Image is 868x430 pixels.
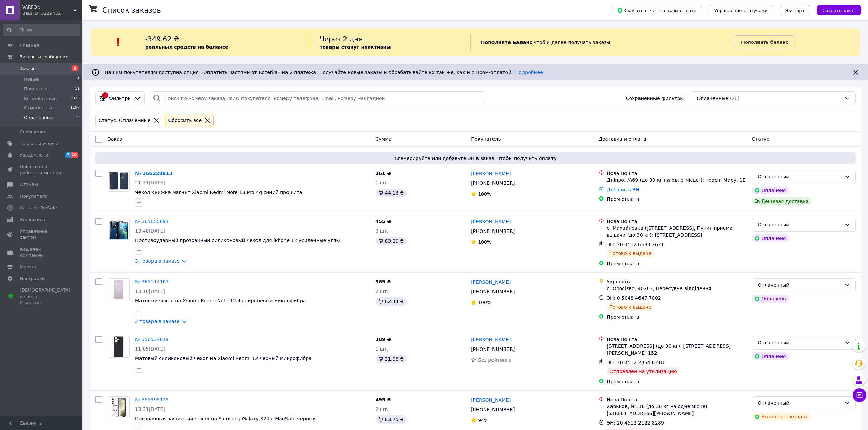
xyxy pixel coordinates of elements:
[757,281,842,289] div: Оплаченный
[24,76,39,83] span: Новые
[20,164,63,176] span: Показатели работы компании
[607,285,746,292] div: с. Оросієво, 90263, Пересувне відділення
[376,170,391,176] span: 261 ₴
[71,152,78,158] span: 10
[135,356,312,361] a: Матовый силиконовый чехол на Xiaomi Redmi 12 черный микрофибра
[471,336,511,343] a: [PERSON_NAME]
[376,288,389,294] span: 2 шт.
[752,413,811,421] div: Выполнен возврат
[607,187,639,192] a: Добавить ЭН
[167,117,203,124] div: Сбросить все
[752,186,789,194] div: Оплачено
[376,279,391,284] span: 369 ₴
[752,234,789,242] div: Оплачено
[102,6,161,14] h1: Список заказов
[470,178,516,188] div: [PHONE_NUMBER]
[741,40,788,45] b: Пополнить баланс
[24,115,53,121] span: Оплаченные
[20,65,36,72] span: Заказы
[607,295,661,301] span: ЭН: 0 5048 4647 7002
[20,181,38,188] span: Отзывы
[135,190,302,195] span: Чехол книжка магнит Xiaomi Redmi Note 13 Pro 4g синий прошита
[607,303,654,311] div: Готово к выдаче
[135,170,172,176] a: № 366228813
[376,189,407,197] div: 44.16 ₴
[607,196,746,203] div: Пром-оплата
[470,287,516,296] div: [PHONE_NUMBER]
[376,180,389,186] span: 1 шт.
[105,70,543,75] span: Вашим покупателям доступна опция «Оплатить частями от Rozetka» на 2 платежа. Получайте новые зака...
[752,197,811,205] div: Дешевая доставка
[607,242,664,247] span: ЭН: 20 4512 6683 2621
[70,105,80,111] span: 1197
[376,397,391,402] span: 495 ₴
[607,343,746,356] div: [STREET_ADDRESS] (до 30 кг): [STREET_ADDRESS][PERSON_NAME] 152
[135,346,165,352] span: 11:05[DATE]
[113,37,123,47] img: :exclamation:
[853,388,866,402] button: Чат с покупателем
[376,406,389,412] span: 2 шт.
[108,136,122,142] span: Заказ
[785,8,805,13] span: Экспорт
[757,173,842,180] div: Оплаченный
[20,246,63,258] span: Кошелек компании
[20,54,68,60] span: Заказы и сообщения
[24,86,47,92] span: Принятые
[20,205,57,211] span: Каталог ProSale
[757,399,842,407] div: Оплаченный
[481,40,532,45] b: Пополните Баланс
[376,346,389,352] span: 1 шт.
[135,180,165,186] span: 21:31[DATE]
[108,336,129,357] img: Фото товару
[135,258,180,264] a: 3 товара в заказе
[607,249,654,257] div: Готово к выдаче
[607,378,746,385] div: Пром-оплата
[607,336,746,343] div: Нова Пошта
[470,34,734,50] div: , чтоб и далее получать заказы
[471,397,511,403] a: [PERSON_NAME]
[607,170,746,177] div: Нова Пошта
[145,35,179,43] span: -349.62 ₴
[108,278,130,300] a: Фото товару
[20,264,37,270] span: Маркет
[617,7,696,13] span: Скачать отчет по пром-оплате
[607,367,679,375] div: Отправлен на утилизацию
[108,170,130,192] a: Фото товару
[108,218,130,240] a: Фото товару
[135,298,306,303] a: Матовый чехол на Xiaomi Redmi Note 12 4g сиреневый микрофибра
[471,170,511,177] a: [PERSON_NAME]
[626,95,686,102] span: Сохраненные фильтры:
[65,152,71,158] span: 7
[478,418,488,423] span: 94%
[20,276,45,282] span: Настройки
[730,95,740,101] span: (20)
[320,44,391,50] b: товары станут неактивны
[135,416,316,421] a: Прозрачный защитный чехол на Samsung Galaxy S24 с MagSafe черный
[135,228,165,234] span: 13:40[DATE]
[376,337,391,342] span: 189 ₴
[470,405,516,414] div: [PHONE_NUMBER]
[780,5,810,15] button: Экспорт
[470,226,516,236] div: [PHONE_NUMBER]
[20,42,39,48] span: Главная
[135,288,165,294] span: 13:10[DATE]
[607,360,664,365] span: ЭН: 20 4512 2354 6218
[607,218,746,225] div: Нова Пошта
[607,177,746,183] div: Дніпро, №69 (до 30 кг на одне місце ): просп. Миру, 1Б
[470,344,516,354] div: [PHONE_NUMBER]
[376,237,407,245] div: 83.29 ₴
[70,95,80,102] span: 6318
[72,65,78,71] span: 5
[108,397,129,418] img: Фото товару
[376,355,407,363] div: 31.98 ₴
[135,337,169,342] a: № 356534019
[376,219,391,224] span: 455 ₴
[709,5,773,15] button: Управление статусами
[145,44,229,50] b: реальных средств на балансе
[376,415,407,424] div: 83.75 ₴
[810,7,861,13] a: Создать заказ
[607,403,746,417] div: Харьков, №116 (до 30 кг на одне місце): [STREET_ADDRESS][PERSON_NAME]
[108,396,130,418] a: Фото товару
